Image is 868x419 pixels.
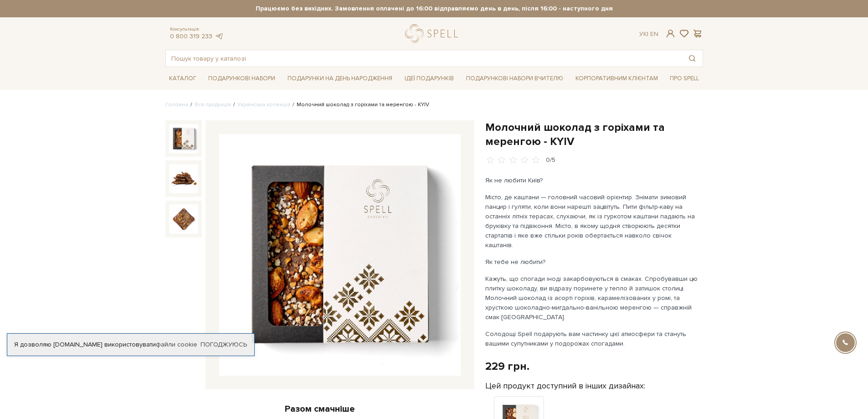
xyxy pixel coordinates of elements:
div: 0/5 [546,156,555,165]
input: Пошук товару у каталозі [166,50,682,67]
a: Українська колекція [237,101,290,108]
a: 0 800 319 233 [170,32,212,40]
a: Погоджуюсь [200,341,247,349]
a: файли cookie [156,341,197,348]
img: Молочний шоколад з горіхами та меренгою - KYIV [169,124,198,153]
a: Подарунки на День народження [284,72,396,86]
a: En [650,30,658,38]
a: telegram [215,32,224,40]
p: Як тебе не любити? [485,257,699,267]
a: Подарункові набори Вчителю [462,71,567,86]
a: Ідеї подарунків [401,72,457,86]
span: Консультація: [170,26,224,32]
div: Я дозволяю [DOMAIN_NAME] використовувати [7,341,254,349]
img: Молочний шоколад з горіхами та меренгою - KYIV [219,134,461,376]
a: Вся продукція [195,101,231,108]
a: Про Spell [666,72,703,86]
a: Каталог [165,72,200,86]
button: Пошук товару у каталозі [682,50,703,67]
a: logo [405,24,462,43]
p: Місто, де каштани — головний часовий орієнтир. Знімати зимовий панцир і гуляти, коли вони нарешті... [485,192,699,250]
p: Солодощі Spell подарують вам частинку цієї атмосфери та стануть вашими супутниками у подорожах сп... [485,329,699,348]
p: Кажуть, що спогади іноді закарбовуються в смаках. Спробувавши цю плитку шоколаду, ви відразу пори... [485,274,699,322]
img: Молочний шоколад з горіхами та меренгою - KYIV [169,164,198,193]
label: Цей продукт доступний в інших дизайнах: [485,381,645,391]
strong: Працюємо без вихідних. Замовлення оплачені до 16:00 відправляємо день в день, після 16:00 - насту... [165,5,703,13]
div: 229 грн. [485,359,529,373]
div: Разом смачніше [165,403,474,415]
li: Молочний шоколад з горіхами та меренгою - KYIV [290,101,429,109]
span: | [647,30,648,38]
div: Ук [639,30,658,38]
h1: Молочний шоколад з горіхами та меренгою - KYIV [485,120,703,149]
a: Корпоративним клієнтам [572,72,662,86]
p: Як не любити Київ? [485,176,699,185]
a: Подарункові набори [205,72,279,86]
img: Молочний шоколад з горіхами та меренгою - KYIV [169,204,198,233]
a: Головна [165,101,188,108]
